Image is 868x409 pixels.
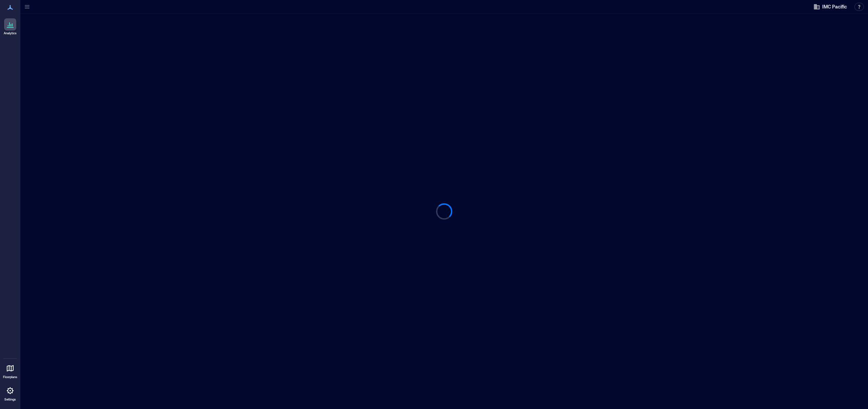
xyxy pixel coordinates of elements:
p: Settings [4,397,16,402]
button: IMC Pacific [811,1,849,12]
a: Settings [2,383,18,404]
p: Analytics [4,31,17,35]
a: Floorplans [1,360,19,381]
p: Floorplans [3,375,17,379]
span: IMC Pacific [822,3,847,10]
a: Analytics [2,16,19,37]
